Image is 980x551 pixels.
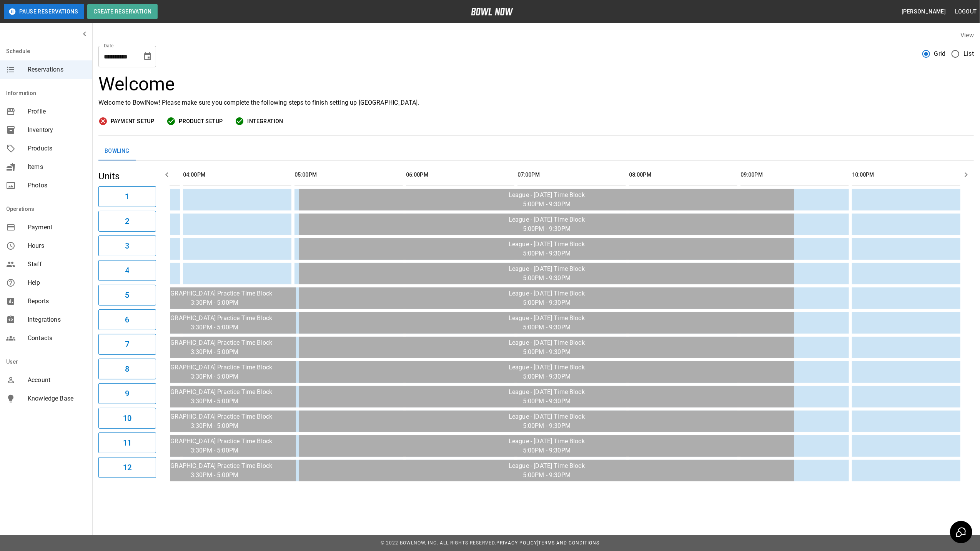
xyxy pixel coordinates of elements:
span: Integrations [28,315,86,324]
th: 09:00PM [740,164,849,186]
a: Privacy Policy [496,540,537,546]
span: Grid [934,49,946,58]
span: Payment [28,223,86,232]
button: 8 [98,359,156,379]
button: 9 [98,383,156,404]
span: Inventory [28,125,86,135]
button: Pause Reservations [4,4,84,19]
label: View [960,32,974,39]
button: [PERSON_NAME] [898,5,949,19]
h6: 5 [125,289,129,301]
div: inventory tabs [98,142,974,160]
span: Staff [28,260,86,269]
h6: 8 [125,363,129,375]
button: 12 [98,457,156,478]
button: 5 [98,285,156,306]
span: Integration [247,117,283,126]
span: Product Setup [179,117,223,126]
button: 3 [98,235,156,256]
span: Hours [28,241,86,250]
button: 11 [98,432,156,453]
span: Knowledge Base [28,394,86,403]
span: Reports [28,297,86,306]
h6: 2 [125,215,129,227]
h6: 4 [125,264,129,277]
span: Account [28,376,86,385]
button: Logout [952,5,980,19]
span: Payment Setup [111,117,154,126]
p: Welcome to BowlNow! Please make sure you complete the following steps to finish setting up [GEOGR... [98,98,974,107]
span: Profile [28,107,86,116]
h6: 6 [125,314,129,326]
button: Create Reservation [87,4,158,19]
button: Choose date, selected date is Sep 24, 2025 [140,49,155,64]
button: 2 [98,211,156,232]
span: Contacts [28,334,86,343]
h5: Units [98,170,156,182]
th: 10:00PM [852,164,960,186]
button: Bowling [98,142,136,160]
button: 1 [98,186,156,207]
h6: 12 [123,461,131,474]
th: 08:00PM [629,164,737,186]
span: List [963,49,974,58]
span: Items [28,162,86,172]
img: logo [471,8,513,15]
span: Reservations [28,65,86,74]
span: Photos [28,181,86,190]
h6: 3 [125,240,129,252]
button: 6 [98,309,156,330]
th: 07:00PM [517,164,626,186]
span: Help [28,278,86,287]
span: Products [28,144,86,153]
a: Terms and Conditions [538,540,599,546]
h6: 9 [125,387,129,400]
button: 7 [98,334,156,355]
h6: 7 [125,338,129,351]
th: 06:00PM [406,164,514,186]
h3: Welcome [98,73,974,95]
h6: 10 [123,412,131,424]
h6: 11 [123,437,131,449]
button: 10 [98,408,156,429]
button: 4 [98,260,156,281]
h6: 1 [125,190,129,203]
span: © 2022 BowlNow, Inc. All Rights Reserved. [381,540,496,546]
